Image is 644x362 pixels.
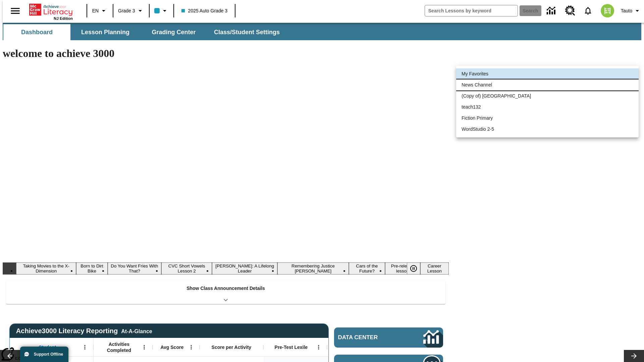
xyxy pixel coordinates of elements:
li: Fiction Primary [456,113,639,124]
li: (Copy of) [GEOGRAPHIC_DATA] [456,90,639,102]
li: News Channel [456,79,639,90]
li: teach132 [456,102,639,113]
li: WordStudio 2-5 [456,124,639,135]
li: My Favorites [456,68,639,79]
